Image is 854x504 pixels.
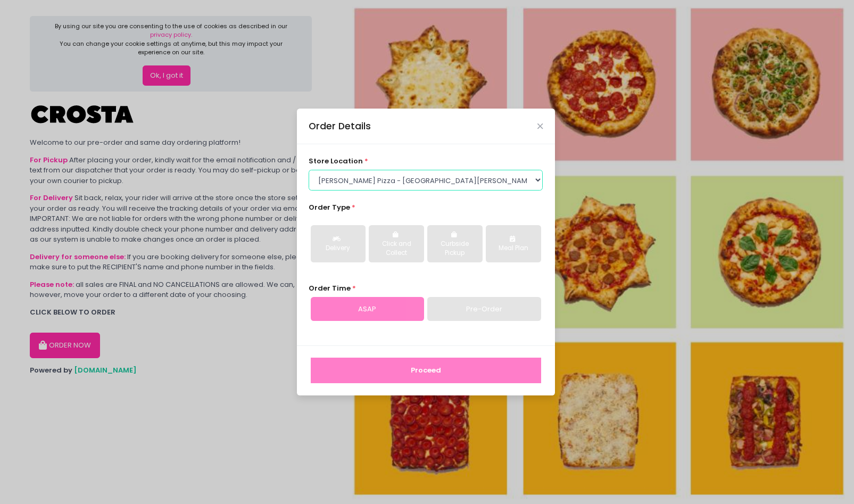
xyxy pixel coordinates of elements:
[427,225,482,262] button: Curbside Pickup
[309,202,350,212] span: Order Type
[309,119,371,133] div: Order Details
[493,244,533,253] div: Meal Plan
[311,225,366,262] button: Delivery
[369,225,424,262] button: Click and Collect
[318,244,358,253] div: Delivery
[376,239,416,258] div: Click and Collect
[537,123,543,129] button: Close
[309,156,363,166] span: store location
[311,358,541,383] button: Proceed
[309,283,351,293] span: Order Time
[435,239,475,258] div: Curbside Pickup
[486,225,541,262] button: Meal Plan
